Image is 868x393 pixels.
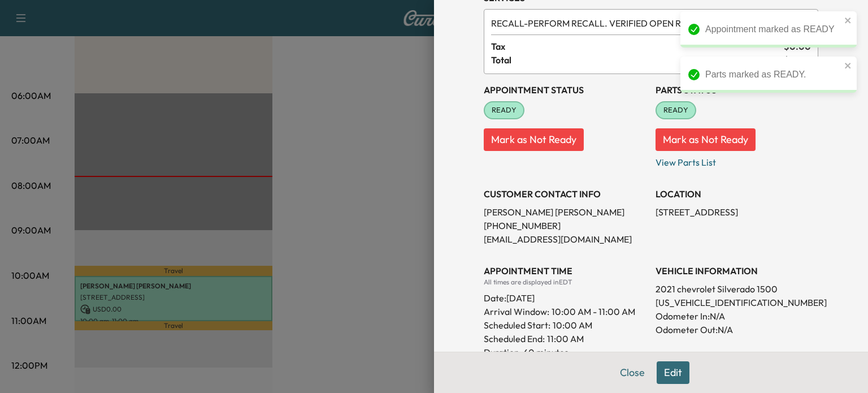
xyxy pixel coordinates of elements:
[484,128,584,151] button: Mark as Not Ready
[656,323,818,336] p: Odometer Out: N/A
[705,23,841,36] div: Appointment marked as READY
[656,282,818,296] p: 2021 chevrolet Silverado 1500
[657,105,695,116] span: READY
[484,346,646,359] p: Duration: 60 minutes
[484,264,646,278] h3: APPOINTMENT TIME
[484,305,646,318] p: Arrival Window:
[491,16,779,30] span: PERFORM RECALL. VERIFIED OPEN RECALL:
[491,53,784,67] span: Total
[484,219,646,232] p: [PHONE_NUMBER]
[484,187,646,201] h3: CUSTOMER CONTACT INFO
[656,128,756,151] button: Mark as Not Ready
[613,361,652,384] button: Close
[553,318,592,332] p: 10:00 AM
[656,151,818,169] p: View Parts List
[656,296,818,309] p: [US_VEHICLE_IDENTIFICATION_NUMBER]
[484,83,646,97] h3: Appointment Status
[656,264,818,278] h3: VEHICLE INFORMATION
[844,16,852,25] button: close
[844,61,852,70] button: close
[657,361,689,384] button: Edit
[484,318,550,332] p: Scheduled Start:
[485,105,523,116] span: READY
[656,83,818,97] h3: Parts Status
[552,305,635,318] span: 10:00 AM - 11:00 AM
[491,40,784,53] span: Tax
[656,205,818,219] p: [STREET_ADDRESS]
[484,278,646,287] div: All times are displayed in EDT
[656,187,818,201] h3: LOCATION
[547,332,584,346] p: 11:00 AM
[656,309,818,323] p: Odometer In: N/A
[484,332,545,346] p: Scheduled End:
[705,68,841,81] div: Parts marked as READY.
[484,232,646,246] p: [EMAIL_ADDRESS][DOMAIN_NAME]
[484,287,646,305] div: Date: [DATE]
[484,205,646,219] p: [PERSON_NAME] [PERSON_NAME]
